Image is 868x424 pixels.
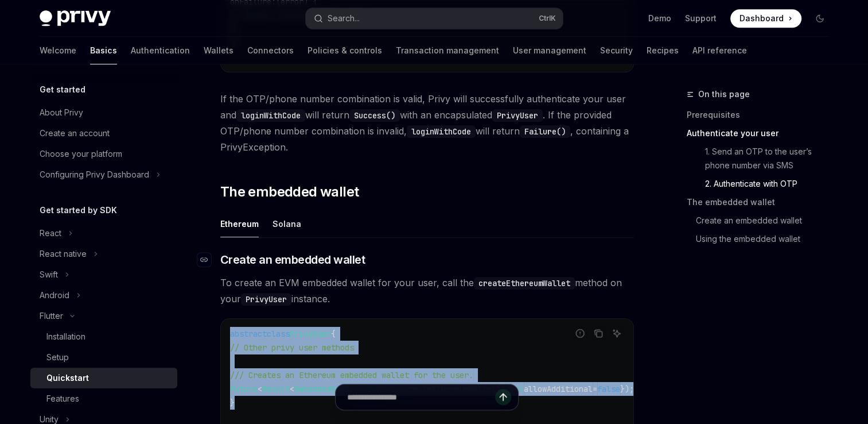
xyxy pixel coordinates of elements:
button: Toggle Flutter section [30,306,177,326]
a: Prerequisites [687,106,838,124]
button: Ask AI [609,326,624,341]
code: Failure() [520,125,570,138]
div: Search... [328,11,360,25]
button: Open search [306,8,563,29]
div: Installation [46,330,85,344]
div: React native [40,247,87,261]
div: Swift [40,268,58,282]
span: Dashboard [739,13,784,24]
div: Configuring Privy Dashboard [40,168,149,182]
a: Authenticate your user [687,124,838,142]
a: Support [685,13,717,24]
a: Demo [648,13,671,24]
div: Android [40,288,69,302]
a: Create an embedded wallet [687,211,838,230]
a: 2. Authenticate with OTP [687,175,838,193]
button: Toggle Swift section [30,264,177,285]
span: PrivyUser [290,329,331,339]
code: PrivyUser [492,109,543,122]
button: Toggle React native section [30,244,177,264]
a: Transaction management [396,37,499,64]
code: Success() [349,109,400,122]
a: Features [30,388,177,409]
div: Solana [273,210,301,237]
a: Setup [30,347,177,368]
span: The embedded wallet [220,183,359,201]
div: Choose your platform [40,147,122,161]
button: Copy the contents from the code block [591,326,606,341]
a: Navigate to header [197,252,220,268]
a: 1. Send an OTP to the user’s phone number via SMS [687,142,838,175]
a: Dashboard [730,9,801,28]
span: abstract [230,329,267,339]
div: Flutter [40,309,63,323]
div: About Privy [40,106,83,120]
code: PrivyUser [241,293,291,306]
a: API reference [692,37,747,64]
span: If the OTP/phone number combination is valid, Privy will successfully authenticate your user and ... [220,91,634,155]
div: Create an account [40,126,110,140]
a: Recipes [647,37,679,64]
span: Ctrl K [539,14,556,23]
span: To create an EVM embedded wallet for your user, call the method on your instance. [220,275,634,307]
a: Welcome [40,37,76,64]
a: Quickstart [30,368,177,388]
span: On this page [698,87,750,101]
a: Authentication [131,37,190,64]
span: // Other privy user methods [230,342,354,353]
a: About Privy [30,102,177,123]
a: User management [513,37,586,64]
div: Quickstart [46,371,89,385]
div: Ethereum [220,210,259,237]
a: Security [600,37,633,64]
a: Using the embedded wallet [687,230,838,248]
button: Toggle dark mode [811,9,829,28]
button: Send message [495,389,511,405]
img: dark logo [40,10,111,26]
a: Wallets [204,37,233,64]
code: loginWithCode [407,125,476,138]
span: /// Creates an Ethereum embedded wallet for the user. [230,370,473,380]
span: Create an embedded wallet [220,252,365,268]
code: createEthereumWallet [474,277,575,290]
button: Report incorrect code [573,326,587,341]
div: Setup [46,350,69,364]
button: Toggle Configuring Privy Dashboard section [30,164,177,185]
a: Basics [90,37,117,64]
button: Toggle React section [30,223,177,244]
button: Toggle Android section [30,285,177,306]
a: Policies & controls [308,37,382,64]
a: Connectors [247,37,294,64]
div: React [40,226,61,240]
a: Installation [30,326,177,347]
code: loginWithCode [236,109,305,122]
div: Features [46,392,79,406]
a: Create an account [30,123,177,144]
input: Ask a question... [347,384,495,410]
span: class [267,329,290,339]
span: { [331,329,336,339]
a: Choose your platform [30,144,177,164]
a: The embedded wallet [687,193,838,211]
h5: Get started by SDK [40,203,117,217]
h5: Get started [40,83,85,97]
